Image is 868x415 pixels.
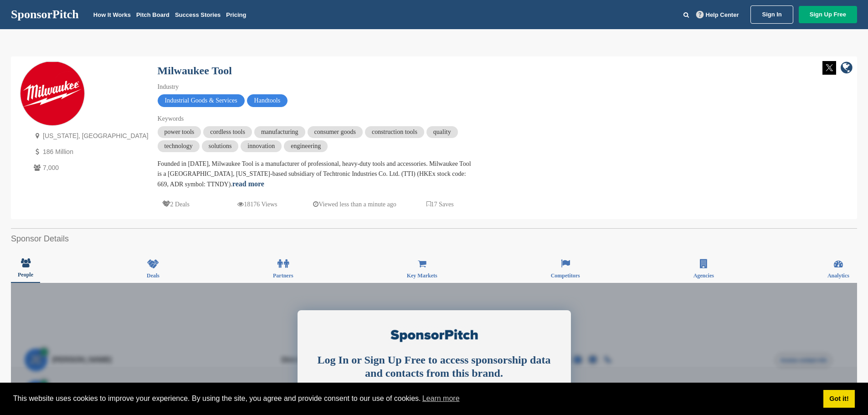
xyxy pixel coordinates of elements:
[241,140,282,152] span: innovation
[203,126,252,138] span: cordless tools
[365,126,424,138] span: construction tools
[21,62,84,126] img: Sponsorpitch & Milwaukee Tool
[18,272,33,277] span: People
[136,11,169,18] a: Pitch Board
[202,140,239,152] span: solutions
[421,392,461,405] a: learn more about cookies
[693,273,714,278] span: Agencies
[313,354,555,380] div: Log In or Sign Up Free to access sponsorship data and contacts from this brand.
[158,65,232,77] a: Milwaukee Tool
[31,130,149,142] p: [US_STATE], [GEOGRAPHIC_DATA]
[313,199,396,210] p: Viewed less than a minute ago
[694,10,741,20] a: Help Center
[158,94,245,107] span: Industrial Goods & Services
[273,273,293,278] span: Partners
[284,140,328,152] span: engineering
[254,126,305,138] span: manufacturing
[147,273,159,278] span: Deals
[237,199,277,210] p: 18176 Views
[158,159,477,190] div: Founded in [DATE], Milwaukee Tool is a manufacturer of professional, heavy-duty tools and accesso...
[11,233,857,245] h2: Sponsor Details
[31,146,149,158] p: 186 Million
[426,126,458,138] span: quality
[11,9,79,20] a: SponsorPitch
[823,390,855,408] a: dismiss cookie message
[841,61,853,76] a: company link
[13,392,816,405] span: This website uses cookies to improve your experience. By using the site, you agree and provide co...
[158,82,477,92] div: Industry
[175,11,221,18] a: Success Stories
[827,273,849,278] span: Analytics
[158,140,200,152] span: technology
[232,180,264,188] a: read more
[407,273,437,278] span: Key Markets
[426,199,454,210] p: 17 Saves
[551,273,580,278] span: Competitors
[750,5,793,24] a: Sign In
[158,126,201,138] span: power tools
[158,114,477,124] div: Keywords
[162,199,190,210] p: 2 Deals
[799,6,857,23] a: Sign Up Free
[247,94,288,107] span: Handtools
[308,126,363,138] span: consumer goods
[822,61,836,75] img: Twitter white
[93,11,131,18] a: How It Works
[226,11,246,18] a: Pricing
[31,162,149,174] p: 7,000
